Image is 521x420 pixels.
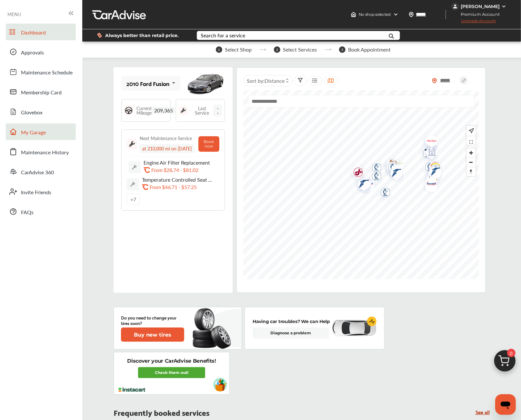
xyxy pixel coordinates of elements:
[432,78,437,83] img: location_vector_orange.38f05af8.svg
[425,161,441,181] div: Map marker
[425,163,441,182] div: Map marker
[423,166,440,186] img: logo-take5.png
[425,159,441,176] div: Map marker
[21,208,34,217] span: FAQs
[366,167,382,187] div: Map marker
[325,48,331,51] img: stepper-arrow.e24c07c6.svg
[393,12,398,17] img: header-down-arrow.9dd2ce7d.svg
[354,175,370,195] div: Map marker
[6,63,76,80] a: Maintenance Schedule
[121,328,185,342] a: Buy new tires
[253,328,329,339] a: Diagnose a problem
[417,145,434,165] img: logo-get-spiffy.png
[375,184,392,204] img: logo-get-spiffy.png
[424,165,441,185] img: logo-tires-plus.png
[382,155,399,176] img: logo-take5.png
[6,24,76,40] a: Dashboard
[420,175,436,195] div: Map marker
[144,159,215,166] p: Engine Air Filter Replacement
[348,47,391,52] span: Book Appointment
[351,12,356,17] img: header-home-logo.8d720a4f.svg
[259,48,266,51] img: stepper-arrow.e24c07c6.svg
[140,135,192,141] div: Next Maintenance Service
[489,347,520,378] img: cart_icon.3d0951e8.svg
[418,139,436,157] img: logo-mopar.png
[6,143,76,160] a: Maintenance History
[420,134,437,154] img: logo-firestone.png
[121,315,184,326] p: Do you need to change your tires soon?
[421,132,438,152] img: logo-pepboys.png
[420,175,437,195] img: logo-get-spiffy.png
[225,47,252,52] span: Select Shop
[386,164,403,183] img: logo-goodyear.png
[347,163,364,184] div: Map marker
[382,155,398,176] div: Map marker
[417,145,433,165] div: Map marker
[466,148,476,157] button: Zoom in
[366,159,382,179] div: Map marker
[142,177,213,183] p: Temperature Controlled Seat Air Filter
[386,164,402,183] div: Map marker
[128,161,141,173] img: default_wrench_icon.d1a43860.svg
[366,167,383,187] img: logo-get-spiffy.png
[501,4,506,9] img: WGsFRI8htEPBVLJbROoPRyZpYNWhNONpIPPETTm6eUC0GeLEiAAAAAElFTkSuQmCC
[253,318,330,325] p: Having car troubles? We can Help
[21,148,69,157] span: Maintenance History
[425,159,442,176] img: Midas+Logo_RGB.png
[446,10,446,19] img: header-divider.bc55588e.svg
[127,178,139,190] img: default_wrench_icon.d1a43860.svg
[451,3,459,10] img: jVpblrzwTbfkPYzPPzSLxeg0AAAAASUVORK5CYII=
[6,183,76,200] a: Invite Friends
[421,174,437,194] div: Map marker
[409,12,414,17] img: location_vector.a44bc228.svg
[216,46,222,53] span: 1
[283,47,317,52] span: Select Services
[366,159,383,179] img: logo-get-spiffy.png
[386,163,402,183] div: Map marker
[466,167,476,176] button: Reset bearing to north
[6,163,76,180] a: CarAdvise 360
[179,106,188,115] img: maintenance_logo
[386,162,402,182] div: Map marker
[127,194,140,205] div: + 7
[151,167,198,173] p: From $28.74 - $81.02
[21,29,46,37] span: Dashboard
[121,328,184,342] button: Buy new tires
[353,175,370,194] img: logo-goodyear.png
[213,378,227,392] img: instacart-vehicle.0979a191.svg
[425,157,442,178] img: logo-jiffylube.png
[21,109,43,117] span: Glovebox
[375,184,391,204] div: Map marker
[114,409,209,415] p: Frequently booked services
[105,33,179,38] span: Always better than retail price.
[247,77,285,84] span: Sort by :
[418,139,435,157] div: Map marker
[213,105,222,116] span: --
[201,33,245,38] div: Search for a service
[6,103,76,120] a: Glovebox
[6,83,76,100] a: Membership Card
[461,4,500,9] div: [PERSON_NAME]
[476,409,490,415] a: See all
[507,349,516,357] span: 0
[422,169,438,190] div: Map marker
[21,49,44,57] span: Approvals
[186,69,225,98] img: mobile_6032_st0640_046.jpg
[466,158,476,167] span: Zoom out
[425,157,441,178] div: Map marker
[386,163,403,183] img: logo-aamco.png
[127,156,219,157] img: border-line.da1032d4.svg
[420,134,436,154] div: Map marker
[452,11,505,18] span: Premium Account
[451,18,496,26] span: Upgrade Account
[274,46,280,53] span: 2
[425,163,442,182] img: logo-goodyear.png
[243,90,479,279] canvas: Map
[419,158,435,178] div: Map marker
[150,184,197,190] p: From $46.71 - $57.25
[359,12,391,17] span: No shop selected
[126,80,169,87] div: 2010 Ford Fusion
[136,106,152,115] span: Current Mileage
[198,136,220,152] button: Book now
